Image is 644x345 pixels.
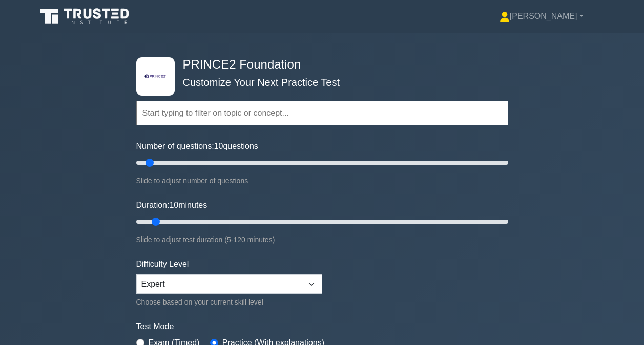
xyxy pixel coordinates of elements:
label: Duration: minutes [136,199,207,211]
label: Difficulty Level [136,258,189,270]
div: Slide to adjust number of questions [136,175,508,187]
a: [PERSON_NAME] [475,6,608,27]
label: Number of questions: questions [136,140,258,153]
span: 10 [169,201,178,209]
div: Slide to adjust test duration (5-120 minutes) [136,233,508,246]
span: 10 [214,142,223,150]
input: Start typing to filter on topic or concept... [136,101,508,125]
label: Test Mode [136,320,508,333]
h4: PRINCE2 Foundation [179,57,458,72]
div: Choose based on your current skill level [136,296,322,308]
